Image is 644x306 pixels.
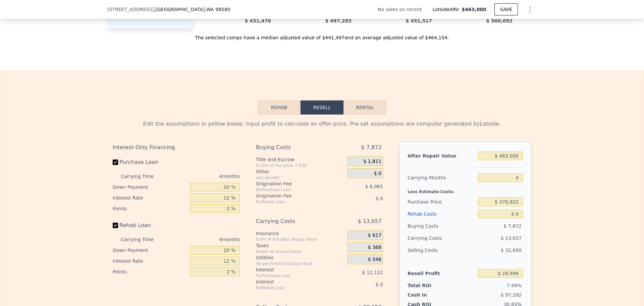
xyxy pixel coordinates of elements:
[365,184,383,189] span: $ 6,061
[507,283,522,288] span: 7.49%
[256,237,345,242] div: 0.4% of the After Repair Value
[256,285,331,291] div: for Rehab Loan
[374,171,381,177] span: $ 0
[113,256,187,266] div: Interest Rate
[113,245,187,256] div: Down Payment
[504,223,522,229] span: $ 7,872
[408,267,475,279] div: Resell Profit
[325,18,352,24] span: $ 497,283
[368,257,381,263] span: $ 548
[462,7,486,12] span: $463,000
[167,234,240,245] div: 4 months
[408,208,475,220] div: Rehab Costs
[408,232,449,244] div: Carrying Costs
[494,3,518,15] button: SAVE
[256,215,331,227] div: Carrying Costs
[256,242,345,249] div: Taxes
[113,156,187,168] label: Purchase Loan
[256,156,345,163] div: Title and Escrow
[408,220,475,232] div: Buying Costs
[256,175,345,180] div: you decide!
[113,141,240,154] div: Interest-Only Financing
[113,120,531,128] div: Edit the assumptions in yellow boxes. Input profit to calculate an offer price. Pre-set assumptio...
[361,141,382,154] span: $ 7,872
[433,6,462,13] span: Lotside ARV
[256,199,331,205] div: for Rehab Loan
[245,18,271,24] span: $ 431,476
[501,292,522,298] span: $ 97,292
[301,100,343,115] button: Resell
[113,192,187,203] div: Interest Rate
[406,18,432,24] span: $ 451,517
[408,282,449,289] div: Total ROI
[113,182,187,192] div: Down Payment
[256,266,331,273] div: Interest
[408,172,475,184] div: Carrying Months
[486,18,513,24] span: $ 560,692
[256,278,331,285] div: Interest
[256,180,331,187] div: Origination Fee
[205,7,230,12] span: , WA 98580
[121,234,164,245] div: Carrying Time
[258,100,301,115] button: Rehab
[113,219,187,231] label: Rehab Loan
[358,215,382,227] span: $ 13,657
[154,6,230,13] span: , [GEOGRAPHIC_DATA]
[363,159,381,165] span: $ 1,811
[113,266,187,277] div: Points
[501,235,522,241] span: $ 13,657
[408,244,475,256] div: Selling Costs
[256,168,345,175] div: Other
[121,171,164,182] div: Carrying Time
[256,187,331,192] div: for Purchase Loan
[167,171,240,182] div: 4 months
[408,184,523,196] div: Less Estimate Costs:
[368,232,381,238] span: $ 617
[256,230,345,237] div: Insurance
[523,3,537,16] button: Show Options
[408,196,475,208] div: Purchase Price
[408,150,475,162] div: After Repair Value
[113,223,118,228] input: Rehab Loan
[408,292,449,298] div: Cash In
[368,245,381,251] span: $ 368
[113,203,187,214] div: Points
[376,196,383,201] span: $ 0
[362,270,383,275] span: $ 12,122
[256,261,345,266] div: 3¢ per Finished Square Foot
[256,192,331,199] div: Origination Fee
[256,141,331,154] div: Buying Costs
[256,254,345,261] div: Utilities
[256,249,345,254] div: based on annual taxes
[501,248,522,253] span: $ 32,650
[256,163,345,168] div: 0.33% of the price + 550
[378,6,427,13] div: No sales on record
[343,100,386,115] button: Rental
[107,6,154,13] span: [STREET_ADDRESS]
[113,160,118,165] input: Purchase Loan
[376,282,383,287] span: $ 0
[107,29,537,41] div: The selected comps have a median adjusted value of $441,497 and an average adjusted value of $464...
[256,273,331,278] div: for Purchase Loan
